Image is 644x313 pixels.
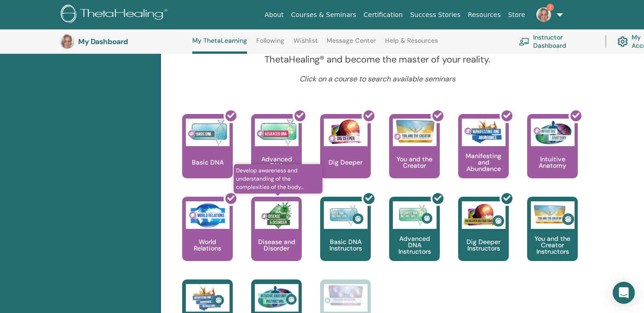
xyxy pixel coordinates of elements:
[385,37,438,51] a: Help & Resources
[527,235,578,255] p: You and the Creator Instructors
[255,119,299,146] img: Advanced DNA
[61,5,171,25] img: logo.png
[519,38,529,46] img: chalkboard-teacher.svg
[527,197,578,279] a: You and the Creator Instructors You and the Creator Instructors
[462,119,506,146] img: Manifesting and Abundance
[186,284,230,312] img: Manifesting and Abundance Instructors
[407,6,464,23] a: Success Stories
[613,282,635,304] div: Open Intercom Messenger
[389,235,440,255] p: Advanced DNA Instructors
[324,119,368,146] img: Dig Deeper
[458,239,509,251] p: Dig Deeper Instructors
[186,119,230,146] img: Basic DNA
[320,197,371,279] a: Basic DNA Instructors Basic DNA Instructors
[251,114,302,197] a: Advanced DNA Advanced DNA
[546,4,554,11] span: 2
[531,201,575,229] img: You and the Creator Instructors
[255,201,299,229] img: Disease and Disorder
[60,34,75,49] img: default.jpg
[78,37,170,46] h3: My Dashboard
[462,201,506,229] img: Dig Deeper Instructors
[389,156,440,169] p: You and the Creator
[320,239,371,251] p: Basic DNA Instructors
[324,201,368,229] img: Basic DNA Instructors
[186,201,230,229] img: World Relations
[458,197,509,279] a: Dig Deeper Instructors Dig Deeper Instructors
[325,159,366,165] p: Dig Deeper
[531,119,575,146] img: Intuitive Anatomy
[261,6,287,23] a: About
[458,153,509,172] p: Manifesting and Abundance
[182,114,233,197] a: Basic DNA Basic DNA
[293,37,318,51] a: Wishlist
[393,201,437,229] img: Advanced DNA Instructors
[527,156,578,169] p: Intuitive Anatomy
[536,7,551,22] img: default.jpg
[360,6,406,23] a: Certification
[389,114,440,197] a: You and the Creator You and the Creator
[327,37,376,51] a: Message Center
[212,74,543,85] p: Click on a course to search available seminars
[458,114,509,197] a: Manifesting and Abundance Manifesting and Abundance
[182,197,233,279] a: World Relations World Relations
[182,239,233,251] p: World Relations
[527,114,578,197] a: Intuitive Anatomy Intuitive Anatomy
[251,197,302,279] a: Develop awareness and understanding of the complexities of the body... Disease and Disorder Disea...
[505,6,529,23] a: Store
[255,284,299,312] img: Intuitive Anatomy Instructors
[320,114,371,197] a: Dig Deeper Dig Deeper
[464,6,505,23] a: Resources
[251,239,302,251] p: Disease and Disorder
[389,197,440,279] a: Advanced DNA Instructors Advanced DNA Instructors
[617,34,628,49] img: cog.svg
[324,284,368,307] img: Intuitive Child In Me Instructors
[256,37,284,51] a: Following
[251,156,302,169] p: Advanced DNA
[287,6,360,23] a: Courses & Seminars
[393,119,437,144] img: You and the Creator
[234,164,322,193] span: Develop awareness and understanding of the complexities of the body...
[519,31,594,51] a: Instructor Dashboard
[192,37,247,54] a: My ThetaLearning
